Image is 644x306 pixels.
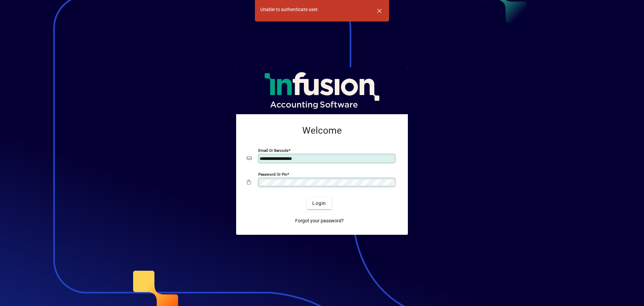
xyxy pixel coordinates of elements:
[371,3,387,19] button: Dismiss
[258,172,287,177] mat-label: Password or Pin
[247,125,397,136] h2: Welcome
[295,217,344,224] span: Forgot your password?
[307,197,331,209] button: Login
[292,215,346,227] a: Forgot your password?
[258,148,288,153] mat-label: Email or Barcode
[312,200,326,207] span: Login
[260,6,319,13] div: Unable to authenticate user.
